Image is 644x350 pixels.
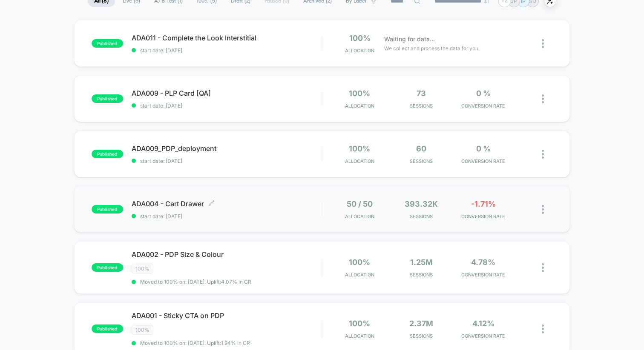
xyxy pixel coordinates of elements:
[132,325,153,335] span: 100%
[132,158,322,164] span: start date: [DATE]
[542,39,544,48] img: close
[454,103,512,109] span: CONVERSION RATE
[349,144,370,153] span: 100%
[393,272,450,278] span: Sessions
[542,94,544,103] img: close
[476,89,491,98] span: 0 %
[417,89,426,98] span: 73
[410,258,433,267] span: 1.25M
[345,158,374,164] span: Allocation
[132,250,322,259] span: ADA002 - PDP Size & Colour
[393,213,450,219] span: Sessions
[92,150,123,158] span: published
[384,44,478,52] span: We collect and process the data for you
[132,102,322,109] span: start date: [DATE]
[132,47,322,54] span: start date: [DATE]
[132,144,322,153] span: ADA009_PDP_deployment
[140,279,251,285] span: Moved to 100% on: [DATE] . Uplift: 4.07% in CR
[409,319,433,328] span: 2.37M
[347,199,373,208] span: 50 / 50
[132,34,322,42] span: ADA011 - Complete the Look Interstitial
[140,340,250,346] span: Moved to 100% on: [DATE] . Uplift: 1.94% in CR
[92,324,123,333] span: published
[132,89,322,97] span: ADA009 - PLP Card [QA]
[393,158,450,164] span: Sessions
[393,103,450,109] span: Sessions
[405,199,438,208] span: 393.32k
[393,333,450,339] span: Sessions
[476,144,491,153] span: 0 %
[542,263,544,272] img: close
[384,34,435,44] span: Waiting for data...
[92,94,123,103] span: published
[345,333,374,339] span: Allocation
[454,158,512,164] span: CONVERSION RATE
[92,39,123,48] span: published
[92,205,123,213] span: published
[542,205,544,214] img: close
[349,34,371,43] span: 100%
[345,48,374,54] span: Allocation
[454,272,512,278] span: CONVERSION RATE
[454,213,512,219] span: CONVERSION RATE
[132,311,322,320] span: ADA001 - Sticky CTA on PDP
[542,150,544,159] img: close
[349,89,370,98] span: 100%
[471,199,496,208] span: -1.71%
[471,258,495,267] span: 4.78%
[132,213,322,219] span: start date: [DATE]
[92,263,123,272] span: published
[542,324,544,333] img: close
[349,258,370,267] span: 100%
[345,213,374,219] span: Allocation
[345,103,374,109] span: Allocation
[345,272,374,278] span: Allocation
[472,319,494,328] span: 4.12%
[454,333,512,339] span: CONVERSION RATE
[132,264,153,273] span: 100%
[132,199,322,208] span: ADA004 - Cart Drawer
[416,144,426,153] span: 60
[349,319,370,328] span: 100%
